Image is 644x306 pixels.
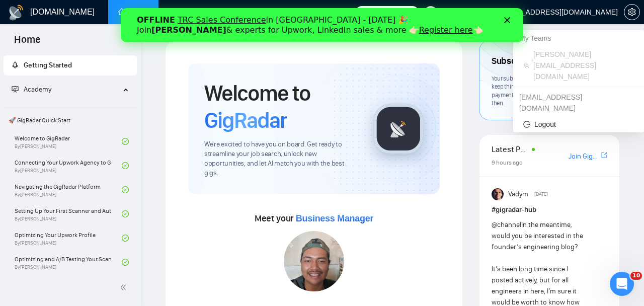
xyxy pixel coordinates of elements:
span: Vadym [508,189,528,200]
div: Reminder [563,55,607,68]
span: 9 hours ago [492,159,523,166]
span: Subscription [492,53,541,70]
span: Connects: [371,7,401,18]
a: setting [624,8,640,16]
a: export [601,150,607,160]
span: check-circle [122,259,129,266]
span: Meet your [255,213,373,224]
div: Close [383,9,393,15]
span: We're excited to have you on board. Get ready to streamline your job search, unlock new opportuni... [204,140,357,178]
iframe: Intercom live chat banner [121,8,523,42]
a: Navigating the GigRadar PlatformBy[PERSON_NAME] [15,179,122,201]
iframe: Intercom live chat [610,272,634,296]
h1: # gigradar-hub [492,204,607,215]
span: Home [6,32,49,53]
a: Connecting Your Upwork Agency to GigRadarBy[PERSON_NAME] [15,155,122,177]
h1: Welcome to [204,80,357,134]
span: setting [624,8,639,16]
button: setting [624,4,640,20]
span: double-left [120,282,130,292]
span: check-circle [122,235,129,242]
li: Getting Started [4,55,137,75]
span: fund-projection-screen [12,86,19,93]
span: check-circle [122,162,129,169]
span: 10 [630,272,642,280]
a: Register here [298,17,352,27]
a: dashboardDashboard [169,8,214,16]
span: 🚀 GigRadar Quick Start [5,110,136,130]
span: export [601,151,607,159]
a: Setting Up Your First Scanner and Auto-BidderBy[PERSON_NAME] [15,203,122,225]
span: check-circle [122,138,129,145]
span: 459 [403,7,414,18]
a: homeHome [118,8,148,16]
a: Join GigRadar Slack Community [569,151,599,162]
a: Optimizing Your Upwork ProfileBy[PERSON_NAME] [15,227,122,249]
span: Getting Started [24,61,72,69]
a: Optimizing and A/B Testing Your Scanner for Better ResultsBy[PERSON_NAME] [15,251,122,273]
a: Welcome to GigRadarBy[PERSON_NAME] [15,130,122,152]
img: gigradar-logo.png [373,104,424,154]
a: searchScanner [234,8,272,16]
span: [DATE] [580,74,597,82]
span: [DATE] [534,190,548,199]
span: Your subscription is set to renew on . To keep things running smoothly, make sure your payment me... [492,74,606,107]
img: logo [8,5,24,21]
span: @channel [492,220,521,229]
span: check-circle [122,186,129,193]
span: Academy [24,85,51,94]
span: Latest Posts from the GigRadar Community [492,143,529,156]
span: GigRadar [204,107,287,134]
span: rocket [12,61,19,68]
img: Vadym [492,188,504,200]
span: check-circle [122,210,129,217]
span: Business Manager [296,213,373,223]
img: 1708430606469-dllhost_UOc72S2elj.png [284,231,344,291]
span: Academy [12,85,51,94]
